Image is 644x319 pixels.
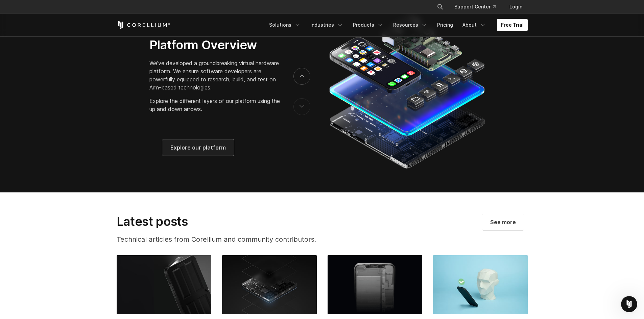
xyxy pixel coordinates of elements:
[149,37,280,52] h3: Platform Overview
[117,214,347,229] h2: Latest posts
[265,19,528,31] div: Navigation Menu
[504,1,528,13] a: Login
[490,218,516,226] span: See more
[265,19,305,31] a: Solutions
[434,1,446,13] button: Search
[162,139,234,156] a: Explore our platform
[149,59,280,91] p: We've developed a groundbreaking virtual hardware platform. We ensure software developers are pow...
[389,19,432,31] a: Resources
[429,1,528,13] div: Navigation Menu
[117,255,211,314] img: Common Vulnerabilities and Exposures Examples in Mobile Application Testing
[449,1,501,13] a: Support Center
[222,255,317,314] img: Embedded Debugging with Arm DS IDE: Secure Tools & Techniques for App Developers
[433,19,457,31] a: Pricing
[117,234,347,244] p: Technical articles from Corellium and community contributors.
[621,296,637,312] iframe: Intercom live chat
[149,97,280,113] p: Explore the different layers of our platform using the up and down arrows.
[433,255,528,314] img: Complete Guide: The Ins and Outs of Automated Mobile Application Security Testing
[293,68,310,85] button: next
[458,19,490,31] a: About
[497,19,528,31] a: Free Trial
[306,19,348,31] a: Industries
[482,214,524,230] a: Visit our blog
[117,21,170,29] a: Corellium Home
[293,98,310,115] button: previous
[328,255,422,314] img: OWASP Mobile Security Testing: How Virtual Devices Catch What Top 10 Checks Miss
[349,19,388,31] a: Products
[170,143,226,152] span: Explore our platform
[326,12,487,171] img: Corellium_Platform_RPI_Full_470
